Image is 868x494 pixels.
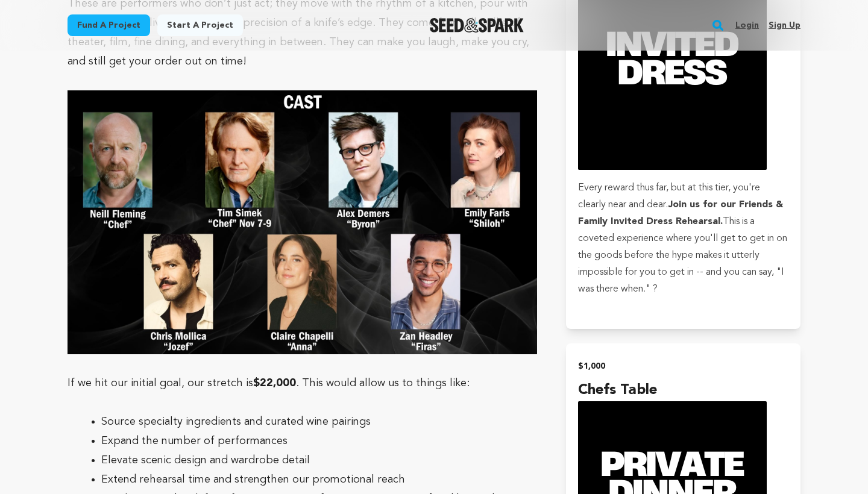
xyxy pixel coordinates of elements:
li: Expand the number of performances [101,431,523,451]
h2: $1,000 [578,358,788,375]
li: Source specialty ingredients and curated wine pairings [101,412,523,431]
p: If we hit our initial goal, our stretch is . This would allow us to things like: [68,374,537,393]
a: Seed&Spark Homepage [430,18,524,33]
img: Seed&Spark Logo Dark Mode [430,18,524,33]
img: 1754672982-Cast%20Grid%202.jpg [68,90,537,354]
a: Login [735,16,759,35]
a: Start a project [157,14,243,36]
h4: Chefs Table [578,380,788,401]
a: Sign up [769,16,800,35]
li: Extend rehearsal time and strengthen our promotional reach [101,470,523,489]
strong: Join us for our Friends & Family Invited Dress Rehearsal. [578,200,783,227]
strong: $22,000 [253,378,296,389]
p: Every reward thus far, but at this tier, you're clearly near and dear. This is a coveted experien... [578,180,788,298]
a: Fund a project [68,14,150,36]
li: Elevate scenic design and wardrobe detail [101,451,523,470]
